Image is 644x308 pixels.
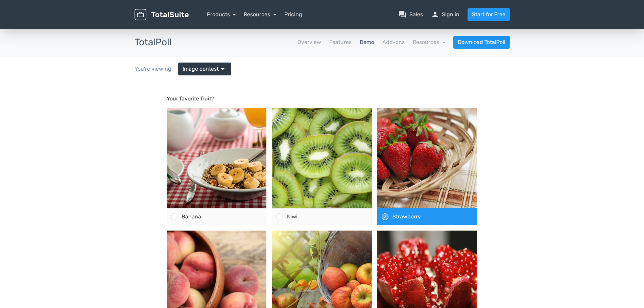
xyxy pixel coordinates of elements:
a: Products [207,11,236,18]
button: Vote [455,277,478,294]
span: Peach [182,255,197,261]
img: fruit-3246127_1920-500x500.jpg [272,27,372,127]
img: peach-3314679_1920-500x500.jpg [167,149,267,250]
a: Resources [244,11,276,18]
a: Features [329,38,352,46]
a: Demo [360,38,374,46]
img: cereal-898073_1920-500x500.jpg [167,27,267,127]
a: Add-ons [382,38,405,46]
img: apple-1776744_1920-500x500.jpg [272,149,372,250]
span: Pomegranate [392,255,427,261]
a: Image contest arrow_drop_down [178,63,231,75]
a: Download TotalPoll [453,36,510,49]
a: personSign in [431,10,459,19]
a: Start for Free [468,8,510,21]
a: question_answerSales [399,10,423,19]
span: question_answer [399,10,407,19]
a: Overview [297,38,321,46]
h3: TotalPoll [135,37,172,48]
p: Your favorite fruit? [167,14,478,22]
img: strawberry-1180048_1920-500x500.jpg [377,27,477,127]
span: arrow_drop_down [219,65,227,73]
span: Image contest [183,65,219,73]
a: Pricing [284,10,302,19]
span: Strawberry [392,132,421,139]
a: Resources [413,39,445,45]
span: person [431,10,439,19]
span: Kiwi [287,132,297,139]
img: pomegranate-196800_1920-500x500.jpg [377,149,477,250]
button: Results [420,277,450,294]
span: Apple [287,255,302,261]
img: TotalSuite for WordPress [135,9,189,21]
div: You're viewing: [135,65,178,73]
span: Banana [182,132,201,139]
